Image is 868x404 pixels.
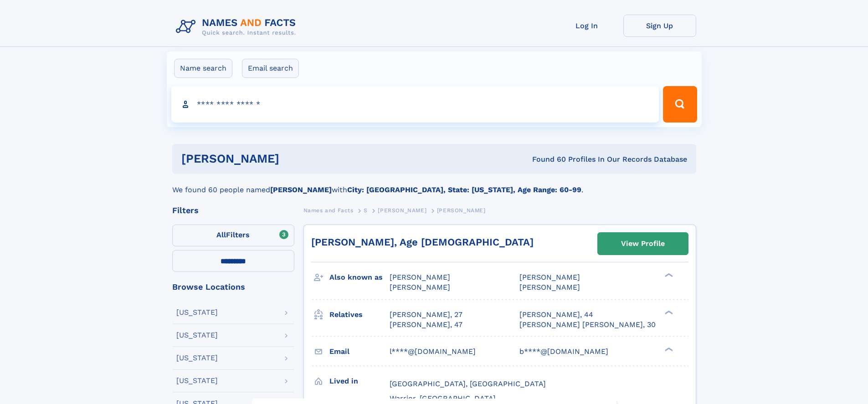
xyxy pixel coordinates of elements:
[176,332,218,339] div: [US_STATE]
[390,320,462,330] a: [PERSON_NAME], 47
[437,207,486,214] span: [PERSON_NAME]
[176,354,218,362] div: [US_STATE]
[663,272,673,278] div: ❯
[242,59,299,78] label: Email search
[216,230,226,239] span: All
[172,225,294,246] label: Filters
[519,320,656,330] a: [PERSON_NAME] [PERSON_NAME], 30
[364,207,368,214] span: S
[663,346,673,352] div: ❯
[390,379,546,388] span: [GEOGRAPHIC_DATA], [GEOGRAPHIC_DATA]
[311,236,534,248] a: [PERSON_NAME], Age [DEMOGRAPHIC_DATA]
[364,205,368,216] a: S
[176,377,218,384] div: [US_STATE]
[623,15,696,37] a: Sign Up
[519,283,580,291] span: [PERSON_NAME]
[519,273,580,281] span: [PERSON_NAME]
[378,205,426,216] a: [PERSON_NAME]
[329,344,390,359] h3: Email
[172,283,294,291] div: Browse Locations
[406,154,687,164] div: Found 60 Profiles In Our Records Database
[378,207,426,214] span: [PERSON_NAME]
[181,153,406,164] h1: [PERSON_NAME]
[171,86,659,123] input: search input
[172,206,294,215] div: Filters
[270,185,332,194] b: [PERSON_NAME]
[663,86,697,123] button: Search Button
[172,174,696,195] div: We found 60 people named with .
[303,205,354,216] a: Names and Facts
[329,270,390,285] h3: Also known as
[172,15,303,39] img: Logo Names and Facts
[663,309,673,315] div: ❯
[550,15,623,37] a: Log In
[390,310,462,320] a: [PERSON_NAME], 27
[598,233,688,255] a: View Profile
[174,59,232,78] label: Name search
[390,394,496,403] span: Warrior, [GEOGRAPHIC_DATA]
[329,373,390,389] h3: Lived in
[176,309,218,316] div: [US_STATE]
[329,307,390,322] h3: Relatives
[390,283,450,291] span: [PERSON_NAME]
[621,233,665,254] div: View Profile
[519,310,593,320] a: [PERSON_NAME], 44
[390,273,450,281] span: [PERSON_NAME]
[347,185,581,194] b: City: [GEOGRAPHIC_DATA], State: [US_STATE], Age Range: 60-99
